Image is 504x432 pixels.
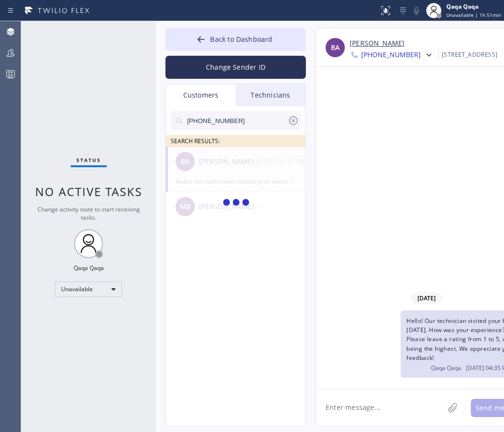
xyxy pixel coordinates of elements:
span: Back to Dashboard [210,35,272,44]
input: Search [186,111,288,130]
div: Qaqa Qaqa [74,264,104,272]
span: Unavailable | 1h 51min [446,12,501,18]
span: Status [76,157,101,163]
span: [PHONE_NUMBER] [361,50,421,62]
div: Customers [166,84,236,106]
button: Mute [410,4,423,17]
div: [STREET_ADDRESS] [442,49,497,60]
span: [DATE] [411,292,442,304]
button: Back to Dashboard [165,28,306,51]
span: BA [331,42,340,53]
span: SEARCH RESULTS: [171,137,220,145]
div: Technicians [236,84,305,106]
span: No active tasks [35,184,142,199]
div: Unavailable [55,282,122,297]
span: Qaqa Qaqa [431,364,461,372]
a: [PERSON_NAME] [350,38,404,49]
div: Qaqa Qaqa [446,2,501,11]
span: Change activity state to start receiving tasks. [38,205,140,222]
button: Change Sender ID [165,56,306,79]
